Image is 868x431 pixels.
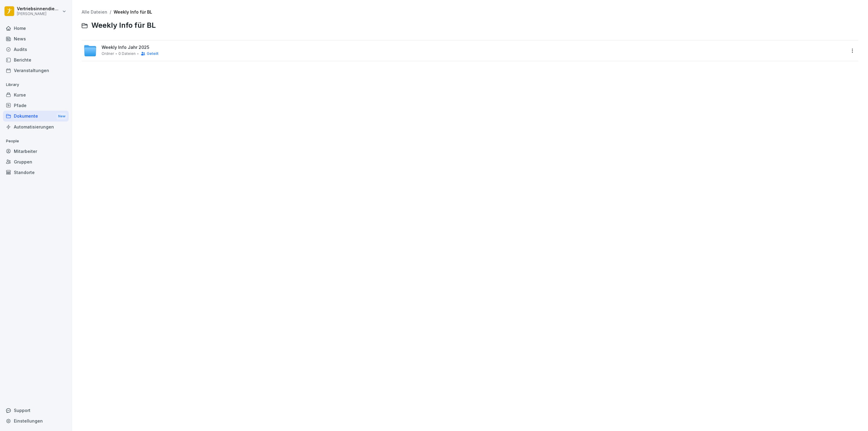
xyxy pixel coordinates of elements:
[82,9,107,14] a: Alle Dateien
[147,52,159,56] span: Geteilt
[3,55,69,65] a: Berichte
[57,113,67,120] div: New
[17,12,61,16] p: [PERSON_NAME]
[3,167,69,178] a: Standorte
[3,111,69,122] div: Dokumente
[102,52,114,56] span: Ordner
[3,90,69,100] a: Kurse
[3,136,69,146] p: People
[114,9,152,14] a: Weekly Info für BL
[102,45,149,50] span: Weekly Info Jahr 2025
[3,23,69,33] a: Home
[3,80,69,90] p: Library
[3,157,69,167] a: Gruppen
[3,111,69,122] a: DokumenteNew
[118,52,136,56] span: 0 Dateien
[91,21,156,30] span: Weekly Info für BL
[3,33,69,44] a: News
[17,6,61,11] p: Vertriebsinnendienst
[3,122,69,132] a: Automatisierungen
[3,44,69,55] a: Audits
[110,10,111,15] span: /
[83,44,846,57] a: Weekly Info Jahr 2025Ordner0 DateienGeteilt
[3,405,69,416] div: Support
[3,146,69,157] a: Mitarbeiter
[3,100,69,111] a: Pfade
[3,65,69,76] a: Veranstaltungen
[3,416,69,426] a: Einstellungen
